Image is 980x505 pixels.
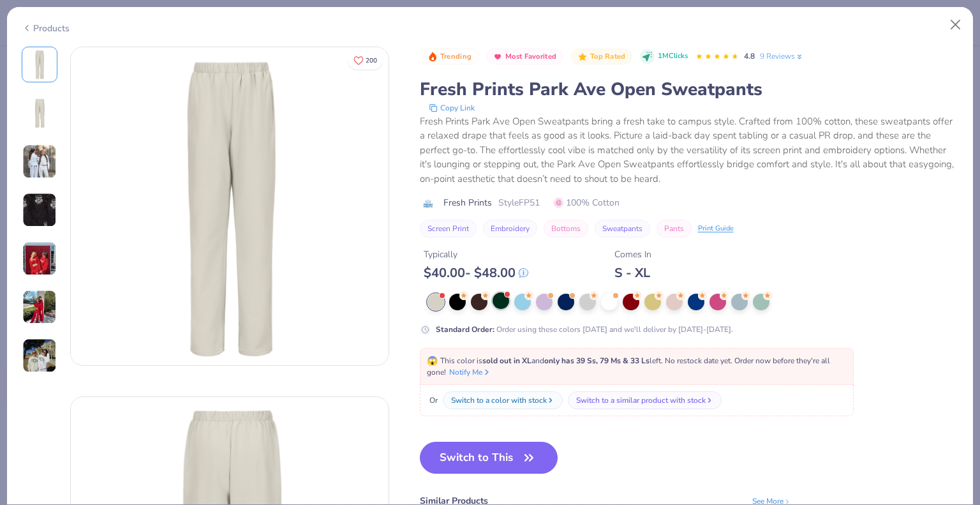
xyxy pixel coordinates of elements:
[22,241,57,276] img: User generated content
[486,49,563,65] button: Badge Button
[568,391,722,409] button: Switch to a similar product with stock
[22,193,57,227] img: User generated content
[71,47,389,365] img: Front
[420,114,959,186] div: Fresh Prints Park Ave Open Sweatpants bring a fresh take to campus style. Crafted from 100% cotto...
[436,324,733,335] div: Order using these colors [DATE] and we'll deliver by [DATE]-[DATE].
[590,53,626,60] span: Top Rated
[425,102,479,114] button: copy to clipboard
[22,144,57,179] img: User generated content
[451,395,547,406] div: Switch to a color with stock
[24,98,55,128] img: Back
[554,196,620,209] span: 100% Cotton
[744,51,755,61] span: 4.8
[443,196,492,209] span: Fresh Prints
[658,51,688,62] span: 1M Clicks
[657,220,692,237] button: Pants
[22,290,57,324] img: User generated content
[420,199,437,209] img: brand logo
[443,391,563,409] button: Switch to a color with stock
[24,49,55,80] img: Front
[482,356,531,366] strong: sold out in XL
[366,57,377,64] span: 200
[544,220,588,237] button: Bottoms
[577,52,588,62] img: Top Rated sort
[424,248,528,261] div: Typically
[427,355,438,367] span: 😱
[348,51,383,70] button: Like
[427,356,830,377] span: This color is and left. No restock date yet. Order now before they're all gone!
[760,50,804,62] a: 9 Reviews
[22,338,57,373] img: User generated content
[944,13,968,37] button: Close
[576,395,706,406] div: Switch to a similar product with stock
[505,53,556,60] span: Most Favorited
[427,52,438,62] img: Trending sort
[449,366,491,378] button: Notify Me
[424,265,528,281] div: $ 40.00 - $ 48.00
[421,49,479,65] button: Badge Button
[544,356,650,366] strong: only has 39 Ss, 79 Ms & 33 Ls
[420,220,477,237] button: Screen Print
[493,52,503,62] img: Most Favorited sort
[698,223,734,234] div: Print Guide
[695,47,739,67] div: 4.8 Stars
[427,395,438,406] span: Or
[483,220,537,237] button: Embroidery
[420,442,558,474] button: Switch to This
[498,196,540,209] span: Style FP51
[614,265,651,281] div: S - XL
[614,248,651,261] div: Comes In
[595,220,650,237] button: Sweatpants
[436,324,494,335] strong: Standard Order :
[571,49,632,65] button: Badge Button
[420,77,959,102] div: Fresh Prints Park Ave Open Sweatpants
[440,53,471,60] span: Trending
[22,22,70,35] div: Products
